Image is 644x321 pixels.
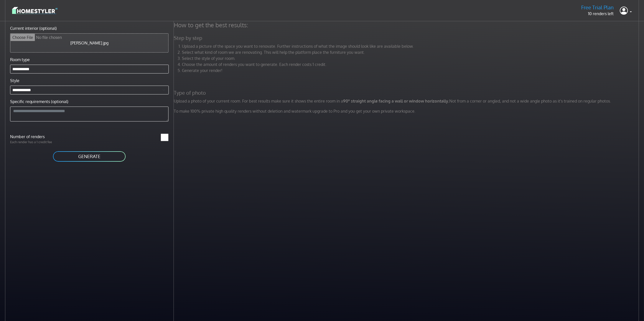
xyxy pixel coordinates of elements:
[182,61,640,67] li: Choose the amount of renders you want to generate. Each render costs 1 credit.
[10,78,19,84] label: Style
[7,134,89,140] label: Number of renders
[171,108,643,114] p: To make 100% private high quality renders without deletion and watermark upgrade to Pro and you g...
[171,21,643,29] h4: How to get the best results:
[171,98,643,104] p: Upload a photo of your current room. For best results make sure it shows the entire room in a Not...
[182,55,640,61] li: Select the style of your room.
[182,49,640,55] li: Select what kind of room we are renovating. This will help the platform place the furniture you w...
[10,25,57,31] label: Current interior (optional)
[12,6,58,15] img: logo-3de290ba35641baa71223ecac5eacb59cb85b4c7fdf211dc9aaecaaee71ea2f8.svg
[581,11,614,17] p: 10 renders left
[10,57,30,63] label: Room type
[182,67,640,73] li: Generate your render!
[7,140,89,144] p: Each render has a 1 credit fee
[171,90,643,96] h5: Type of photo
[171,35,643,41] h5: Step by step
[182,43,640,49] li: Upload a picture of the space you want to renovate. Further instructions of what the image should...
[10,98,68,105] label: Specific requirements (optional)
[343,98,449,104] strong: 90° straight angle facing a wall or window horizontally.
[581,4,614,11] h5: Free Trial Plan
[52,151,126,162] button: GENERATE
